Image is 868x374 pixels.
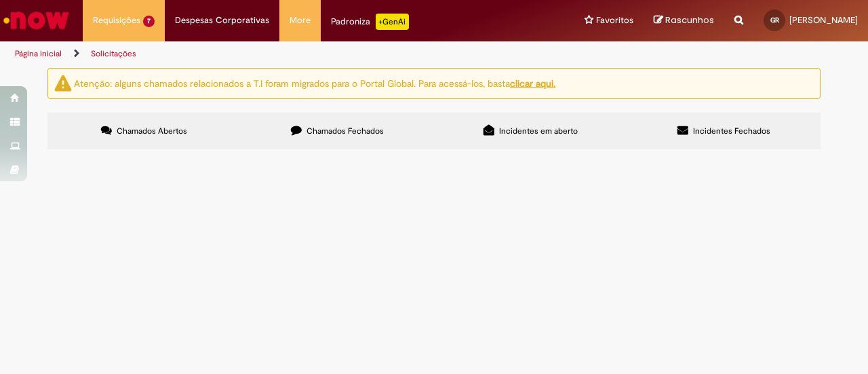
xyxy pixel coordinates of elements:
[693,126,770,136] span: Incidentes Fechados
[1,7,71,34] img: ServiceNow
[91,48,136,59] a: Solicitações
[770,16,779,24] span: GR
[117,126,187,136] span: Chamados Abertos
[376,14,409,30] p: +GenAi
[596,14,633,27] span: Favoritos
[789,14,858,26] span: [PERSON_NAME]
[290,14,311,27] span: More
[654,14,714,27] a: Rascunhos
[10,41,568,67] ul: Trilhas de página
[15,48,62,59] a: Página inicial
[331,14,409,30] div: Padroniza
[665,14,714,26] span: Rascunhos
[74,77,555,89] ng-bind-html: Atenção: alguns chamados relacionados a T.I foram migrados para o Portal Global. Para acessá-los,...
[93,14,140,27] span: Requisições
[510,77,555,89] a: clicar aqui.
[175,14,269,27] span: Despesas Corporativas
[307,126,384,136] span: Chamados Fechados
[143,16,155,27] span: 7
[499,126,578,136] span: Incidentes em aberto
